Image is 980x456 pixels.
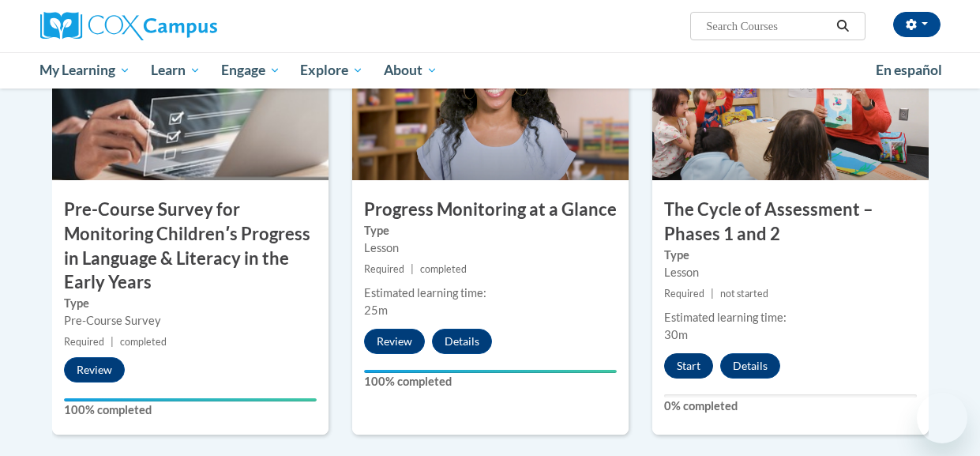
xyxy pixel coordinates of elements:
[151,61,201,80] span: Learn
[120,336,167,348] span: completed
[917,393,967,443] iframe: Button to launch messaging window
[40,12,325,40] a: Cox Campus
[364,329,425,354] button: Review
[64,357,125,383] button: Review
[720,288,768,300] span: not started
[664,288,704,300] span: Required
[664,247,917,264] label: Type
[374,52,448,89] a: About
[300,61,363,80] span: Explore
[211,52,291,89] a: Engage
[664,309,917,326] div: Estimated learning time:
[64,295,317,312] label: Type
[364,239,617,257] div: Lesson
[364,373,617,390] label: 100% completed
[652,22,929,180] img: Course Image
[664,328,688,341] span: 30m
[364,285,617,302] div: Estimated learning time:
[893,12,941,37] button: Account Settings
[40,12,217,40] img: Cox Campus
[664,398,917,415] label: 0% completed
[52,198,329,295] h3: Pre-Course Survey for Monitoring Childrenʹs Progress in Language & Literacy in the Early Years
[384,61,437,80] span: About
[111,336,114,348] span: |
[64,398,317,401] div: Your progress
[290,52,374,89] a: Explore
[831,17,854,36] button: Search
[221,61,280,80] span: Engage
[141,52,211,89] a: Learn
[30,52,141,89] a: My Learning
[39,61,130,80] span: My Learning
[652,198,929,247] h3: The Cycle of Assessment – Phases 1 and 2
[64,312,317,330] div: Pre-Course Survey
[664,353,713,379] button: Start
[876,62,942,78] span: En español
[704,17,831,36] input: Search Courses
[364,370,617,373] div: Your progress
[865,54,952,87] a: En español
[52,22,329,180] img: Course Image
[364,222,617,239] label: Type
[64,401,317,419] label: 100% completed
[28,52,952,89] div: Main menu
[711,288,714,300] span: |
[364,263,404,275] span: Required
[664,264,917,281] div: Lesson
[432,329,492,354] button: Details
[352,22,629,180] img: Course Image
[720,353,780,379] button: Details
[352,198,629,222] h3: Progress Monitoring at a Glance
[364,303,388,317] span: 25m
[411,263,414,275] span: |
[64,336,104,348] span: Required
[420,263,467,275] span: completed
